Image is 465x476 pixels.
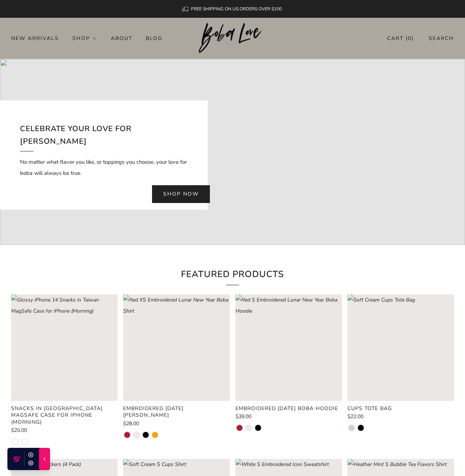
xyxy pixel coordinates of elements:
product-card-title: Embroidered [DATE] [PERSON_NAME] [123,405,184,419]
span: $25.00 [11,427,27,434]
a: Blog [146,32,162,44]
img: Boba Love [199,23,267,53]
span: $22.00 [347,413,363,420]
div: Domain Overview [59,44,97,49]
span: $39.00 [235,413,251,420]
span: $28.00 [123,420,139,427]
span: FREE SHIPPING ON US ORDERS OVER $100 [191,6,282,12]
a: $25.00 [11,428,118,433]
img: tab_domain_overview_orange.svg [50,43,56,49]
img: go_to_app.svg [445,16,451,21]
a: New Arrivals [11,32,59,44]
a: $39.00 [235,414,342,419]
a: $22.00 [347,414,454,419]
div: Site Audit [410,44,431,49]
a: $28.00 [123,421,230,426]
div: Domain: [DOMAIN_NAME] [19,19,82,25]
items-count: 0 [408,35,412,42]
a: Search [429,32,454,44]
div: v 4.0.25 [21,12,36,18]
img: logo_orange.svg [12,12,18,18]
div: Keywords by Traffic [171,44,214,49]
img: tab_backlinks_grey.svg [288,43,294,49]
h2: Celebrate your love for [PERSON_NAME] [20,123,188,152]
product-card-title: Snacks in [GEOGRAPHIC_DATA] MagSafe Case for iPhone (Morning) [11,405,103,425]
a: Snacks in [GEOGRAPHIC_DATA] MagSafe Case for iPhone (Morning) [11,405,118,426]
h2: Featured Products [110,267,355,286]
a: Glossy iPhone 14 Snacks in Taiwan MagSafe Case for iPhone (Morning) Loading image: Glossy iPhone ... [11,294,118,401]
a: Cart [387,32,414,44]
a: Red XS Embroidered Lunar New Year Boba Shirt Loading image: Red XS Embroidered Lunar New Year Bob... [123,294,230,401]
img: tab_keywords_by_traffic_grey.svg [162,43,168,49]
p: No matter what flavor you like, or toppings you choose, your love for boba will always be true. [20,156,188,179]
product-card-title: Embroidered [DATE] Boba Hoodie [235,405,338,412]
a: Soft Cream Cups Tote Bag Loading image: Soft Cream Cups Tote Bag [347,294,454,401]
img: tab_seo_analyzer_grey.svg [402,43,408,49]
img: support.svg [413,16,419,21]
img: setting.svg [429,16,435,21]
a: Cups Tote Bag [347,405,454,412]
a: Shop [72,32,98,44]
a: About [111,32,132,44]
a: Red S Embroidered Lunar New Year Boba Hoodie Loading image: Red S Embroidered Lunar New Year Boba... [235,294,342,401]
a: Boba Love [199,23,267,54]
img: website_grey.svg [12,19,18,25]
a: Embroidered [DATE] [PERSON_NAME] [123,405,230,419]
product-card-title: Cups Tote Bag [347,405,392,412]
div: Backlinks [296,44,316,49]
a: Shop now [152,185,210,203]
a: Embroidered [DATE] Boba Hoodie [235,405,342,412]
